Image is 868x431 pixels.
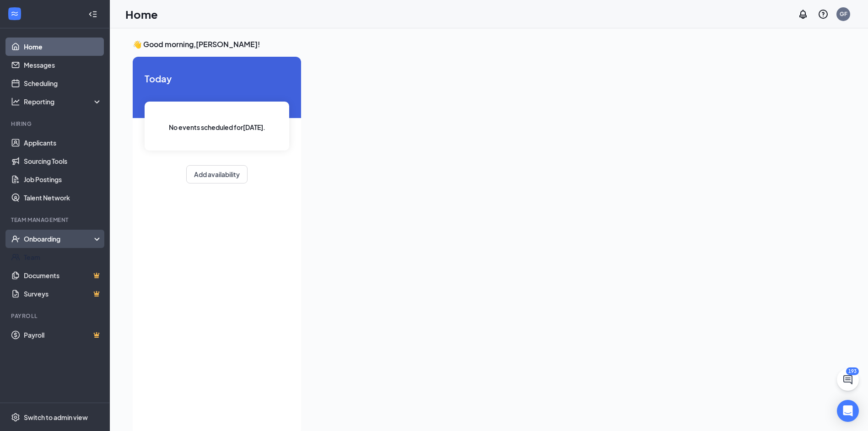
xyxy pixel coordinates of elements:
svg: QuestionInfo [818,9,829,20]
div: Team Management [11,216,100,224]
div: Onboarding [24,234,94,243]
a: Talent Network [24,189,102,207]
a: Home [24,38,102,56]
h3: 👋 Good morning, [PERSON_NAME] ! [133,39,821,49]
svg: UserCheck [11,234,20,243]
a: Scheduling [24,74,102,92]
svg: Notifications [798,9,809,20]
div: Reporting [24,97,102,106]
a: Sourcing Tools [24,152,102,170]
a: Team [24,248,102,266]
svg: Settings [11,413,20,422]
svg: ChatActive [842,374,853,385]
div: Open Intercom Messenger [837,400,859,422]
span: No events scheduled for [DATE] . [169,122,265,132]
div: GF [840,10,847,18]
div: Hiring [11,120,100,128]
svg: Analysis [11,97,20,106]
a: Messages [24,56,102,74]
div: 193 [846,367,859,375]
a: PayrollCrown [24,326,102,344]
svg: Collapse [88,10,97,19]
button: Add availability [186,165,248,183]
a: Job Postings [24,170,102,189]
div: Payroll [11,312,100,320]
button: ChatActive [837,369,859,391]
a: Applicants [24,134,102,152]
a: DocumentsCrown [24,266,102,285]
a: SurveysCrown [24,285,102,303]
span: Today [145,71,289,86]
h1: Home [125,6,158,22]
div: Switch to admin view [24,413,88,422]
svg: WorkstreamLogo [10,9,19,18]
